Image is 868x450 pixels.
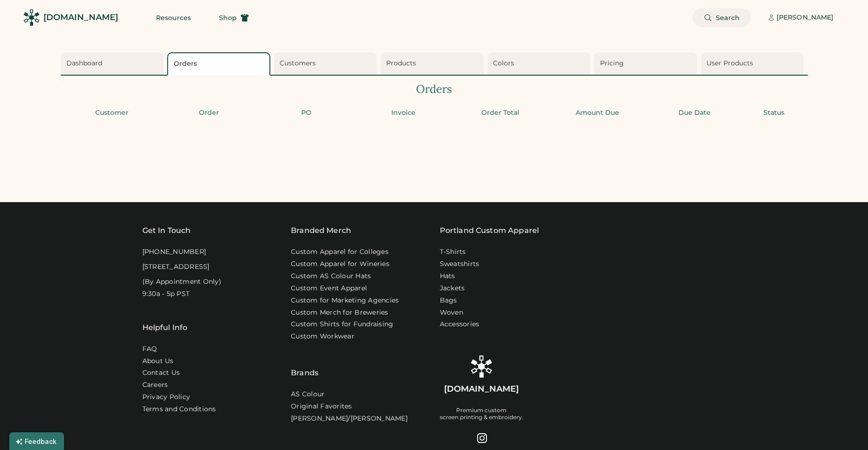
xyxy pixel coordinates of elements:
[142,225,191,236] div: Get In Touch
[142,289,190,299] div: 9:30a - 5p PST
[291,390,325,399] a: AS Colour
[444,383,519,395] div: [DOMAIN_NAME]
[552,108,643,118] div: Amount Due
[291,296,399,305] a: Custom for Marketing Agencies
[142,262,210,272] div: [STREET_ADDRESS]
[358,108,449,118] div: Invoice
[163,108,255,118] div: Order
[706,59,801,68] div: User Products
[219,14,237,21] span: Shop
[291,308,388,317] a: Custom Merch for Breweries
[440,308,463,317] a: Woven
[455,108,546,118] div: Order Total
[142,380,168,390] a: Careers
[142,322,188,333] div: Helpful Info
[291,284,367,293] a: Custom Event Apparel
[142,345,157,354] a: FAQ
[66,59,161,68] div: Dashboard
[746,108,802,118] div: Status
[291,225,351,236] div: Branded Merch
[142,393,191,402] a: Privacy Policy
[440,247,466,257] a: T-Shirts
[440,320,480,329] a: Accessories
[440,260,480,269] a: Sweatshirts
[776,13,833,22] div: [PERSON_NAME]
[142,357,174,366] a: About Us
[440,225,539,236] a: Portland Custom Apparel
[493,59,588,68] div: Colors
[386,59,481,68] div: Products
[280,59,374,68] div: Customers
[208,8,260,27] button: Shop
[61,81,808,97] div: Orders
[649,108,741,118] div: Due Date
[261,108,352,118] div: PO
[440,284,465,293] a: Jackets
[600,59,694,68] div: Pricing
[142,247,206,257] div: [PHONE_NUMBER]
[142,277,221,287] div: (By Appointment Only)
[291,414,408,423] a: [PERSON_NAME]/[PERSON_NAME]
[291,332,354,341] a: Custom Workwear
[145,8,202,27] button: Resources
[43,12,118,23] div: [DOMAIN_NAME]
[716,14,740,21] span: Search
[174,59,267,69] div: Orders
[692,8,751,27] button: Search
[66,108,158,118] div: Customer
[440,272,455,281] a: Hats
[291,344,318,379] div: Brands
[23,9,40,26] img: Rendered Logo - Screens
[291,402,352,411] a: Original Favorites
[142,368,180,378] a: Contact Us
[470,355,493,378] img: Rendered Logo - Screens
[142,405,216,414] div: Terms and Conditions
[291,272,371,281] a: Custom AS Colour Hats
[291,320,393,329] a: Custom Shirts for Fundraising
[291,260,389,269] a: Custom Apparel for Wineries
[440,407,523,422] div: Premium custom screen printing & embroidery.
[291,247,388,257] a: Custom Apparel for Colleges
[440,296,457,305] a: Bags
